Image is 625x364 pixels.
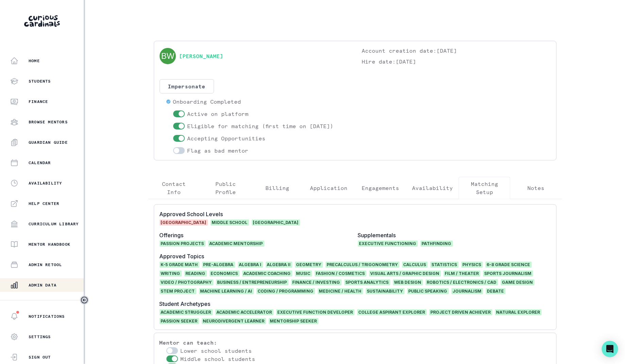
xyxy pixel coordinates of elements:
[242,271,292,277] span: Academic Coaching
[160,279,213,285] span: Video / Photography
[407,288,449,294] span: Public Speaking
[29,354,51,360] p: Sign Out
[160,210,352,218] p: Approved School Levels
[216,279,289,285] span: Business / Entrepreneurship
[160,271,182,277] span: Writing
[318,288,363,294] span: Medicine / Health
[173,98,241,106] p: Onboarding Completed
[362,57,551,66] p: Hire date: [DATE]
[29,242,70,247] p: Mentor Handbook
[402,262,428,268] span: Calculus
[426,279,498,285] span: Robotics / Electronics / CAD
[29,221,79,227] p: Curriculum Library
[486,288,506,294] span: Debate
[429,309,492,315] span: PROJECT DRIVEN ACHIEVER
[187,122,334,130] p: Eligible for matching (first time on [DATE])
[181,347,252,355] p: Lower school students
[160,48,176,64] img: svg
[393,279,423,285] span: Web Design
[80,296,89,305] button: Toggle sidebar
[208,241,264,247] span: Academic Mentorship
[430,262,459,268] span: Statistics
[412,184,453,192] p: Availability
[187,110,249,118] p: Active on platform
[295,262,323,268] span: Geometry
[495,309,542,315] span: NATURAL EXPLORER
[160,79,214,93] button: Impersonate
[291,279,342,285] span: Finance / Investing
[310,184,348,192] p: Application
[187,146,249,155] p: Flag as bad mentor
[29,282,56,288] p: Admin Data
[483,271,533,277] span: Sports Journalism
[358,231,551,239] p: Supplementals
[160,220,208,226] span: [GEOGRAPHIC_DATA]
[160,318,199,324] span: PASSION SEEKER
[528,184,545,192] p: Notes
[369,271,441,277] span: Visual Arts / Graphic Design
[29,262,62,267] p: Admin Retool
[276,309,355,315] span: EXECUTIVE FUNCTION DEVELOPER
[202,262,235,268] span: Pre-Algebra
[160,241,205,247] span: Passion Projects
[199,288,254,294] span: Machine Learning / AI
[315,271,366,277] span: Fashion / Cosmetics
[205,180,246,196] p: Public Profile
[179,52,224,60] a: [PERSON_NAME]
[154,180,194,196] p: Contact Info
[160,262,199,268] span: K-5 Grade Math
[202,318,266,324] span: NEURODIVERGENT LEARNER
[184,271,207,277] span: Reading
[181,355,256,363] p: Middle school students
[326,262,399,268] span: Precalculus / Trigonometry
[602,341,618,357] div: Open Intercom Messenger
[362,184,399,192] p: Engagements
[252,220,300,226] span: [GEOGRAPHIC_DATA]
[29,180,62,186] p: Availability
[187,134,266,142] p: Accepting Opportunities
[344,279,390,285] span: Sports Analytics
[160,300,551,308] p: Student Archetypes
[461,262,483,268] span: Physics
[29,140,68,145] p: Guardian Guide
[486,262,532,268] span: 6-8 Grade Science
[421,241,453,247] span: Pathfinding
[451,288,483,294] span: Journalism
[24,15,60,27] img: Curious Cardinals Logo
[444,271,480,277] span: Film / Theater
[266,262,292,268] span: Algebra II
[29,79,51,84] p: Students
[29,99,48,104] p: Finance
[238,262,263,268] span: Algebra I
[269,318,318,324] span: MENTORSHIP SEEKER
[160,252,551,260] p: Approved Topics
[464,180,505,196] p: Matching Setup
[215,309,274,315] span: ACADEMIC ACCELERATOR
[160,231,352,239] p: Offerings
[362,47,551,55] p: Account creation date: [DATE]
[29,201,59,206] p: Help Center
[160,339,551,347] p: Mentor can teach:
[295,271,312,277] span: Music
[501,279,534,285] span: Game Design
[210,271,240,277] span: Economics
[29,160,51,166] p: Calendar
[357,309,427,315] span: COLLEGE ASPIRANT EXPLORER
[29,334,51,340] p: Settings
[160,288,196,294] span: STEM Project
[257,288,315,294] span: Coding / Programming
[358,241,418,247] span: Executive Functioning
[211,220,249,226] span: Middle School
[160,309,213,315] span: ACADEMIC STRUGGLER
[265,184,289,192] p: Billing
[29,119,68,125] p: Browse Mentors
[29,58,40,64] p: Home
[29,314,65,319] p: Notifications
[366,288,405,294] span: Sustainability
